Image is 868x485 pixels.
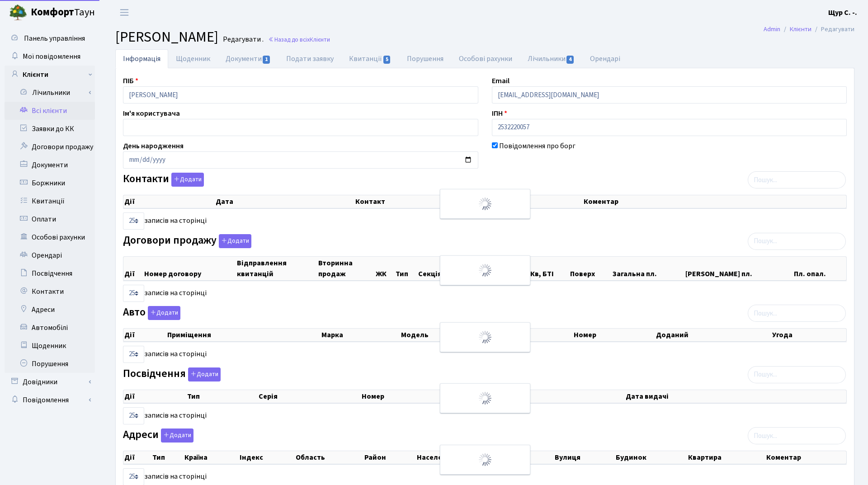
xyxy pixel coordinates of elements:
th: Район [363,451,415,464]
th: Дата видачі [625,390,846,403]
th: Тип [186,390,258,403]
b: Комфорт [31,5,74,19]
label: Email [492,75,509,86]
input: Пошук... [748,171,846,188]
a: Подати заявку [278,49,341,68]
img: Обробка... [478,197,492,211]
th: Серія [258,390,361,403]
label: записів на сторінці [123,285,207,302]
a: Порушення [5,355,95,373]
th: Марка [321,329,400,341]
a: Клієнти [790,24,811,34]
a: Орендарі [5,246,95,264]
th: Будинок [615,451,687,464]
a: Адреси [5,301,95,319]
th: Модель [400,329,500,341]
label: Договори продажу [123,234,251,248]
label: записів на сторінці [123,212,207,230]
a: Щур С. -. [828,7,857,18]
a: Особові рахунки [451,49,520,68]
a: Додати [159,427,193,443]
input: Пошук... [748,305,846,322]
a: Квитанції [341,49,399,68]
small: Редагувати . [221,35,264,44]
a: Щоденник [5,337,95,355]
a: Особові рахунки [5,228,95,246]
th: Кв, БТІ [529,257,569,280]
a: Панель управління [5,29,95,47]
label: Посвідчення [123,367,221,381]
th: Дії [123,257,143,280]
th: Приміщення [166,329,321,341]
a: Назад до всіхКлієнти [268,35,330,44]
th: Дії [123,390,186,403]
img: Обробка... [478,330,492,344]
a: Боржники [5,174,95,192]
a: Квитанції [5,192,95,210]
th: Тип [151,451,184,464]
label: Авто [123,306,180,320]
button: Адреси [161,428,193,443]
span: 5 [383,56,391,64]
th: Коментар [765,451,846,464]
button: Контакти [171,173,204,187]
span: Таун [31,5,95,20]
a: Додати [217,232,251,248]
a: Документи [218,49,278,68]
a: Документи [5,156,95,174]
th: Номер договору [143,257,236,280]
input: Пошук... [748,233,846,250]
a: Інформація [115,49,168,68]
label: ІПН [492,108,507,119]
a: Посвідчення [5,264,95,283]
button: Договори продажу [219,234,251,248]
span: [PERSON_NAME] [115,27,218,47]
th: Вулиця [554,451,615,464]
select: записів на сторінці [123,212,144,230]
li: Редагувати [811,24,854,34]
th: Населений пункт [416,451,554,464]
a: Орендарі [582,49,628,68]
th: Загальна пл. [612,257,684,280]
th: Квартира [687,451,765,464]
select: записів на сторінці [123,407,144,424]
th: Угода [771,329,846,341]
th: Країна [184,451,239,464]
button: Авто [148,306,180,320]
th: Дата [215,195,355,208]
label: День народження [123,141,184,151]
a: Додати [146,305,180,320]
a: Довідники [5,373,95,391]
th: Дії [123,329,166,341]
th: Коментар [583,195,846,208]
a: Договори продажу [5,138,95,156]
nav: breadcrumb [750,20,868,39]
th: Доданий [655,329,771,341]
a: Повідомлення [5,391,95,409]
label: Ім'я користувача [123,108,180,119]
th: Вторинна продаж [317,257,374,280]
th: Область [295,451,364,464]
th: Контакт [354,195,582,208]
th: Видано [481,390,625,403]
a: Щоденник [168,49,218,68]
a: Заявки до КК [5,120,95,138]
th: Номер [361,390,481,403]
th: Пл. опал. [793,257,846,280]
label: Повідомлення про борг [499,141,576,151]
span: 4 [566,56,574,64]
th: Номер [573,329,656,341]
th: [PERSON_NAME] пл. [684,257,793,280]
span: Мої повідомлення [23,52,80,61]
a: Лічильники [10,84,95,102]
a: Додати [186,366,221,381]
th: Колір [500,329,573,341]
th: Секція [417,257,457,280]
label: Адреси [123,428,193,443]
label: записів на сторінці [123,346,207,363]
img: Обробка... [478,263,492,278]
a: Автомобілі [5,319,95,337]
a: Admin [764,24,780,34]
a: Контакти [5,283,95,301]
input: Пошук... [748,427,846,444]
